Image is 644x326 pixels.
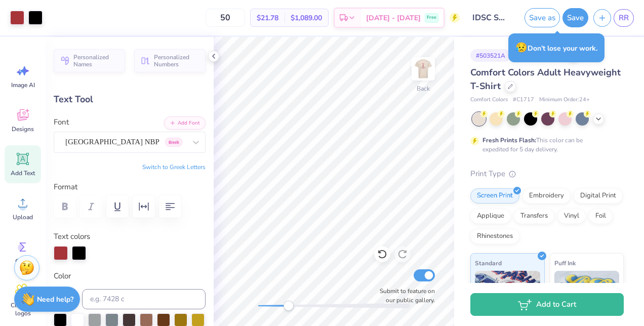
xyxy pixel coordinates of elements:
[557,209,586,224] div: Vinyl
[134,49,206,72] button: Personalized Numbers
[470,66,621,92] span: Comfort Colors Adult Heavyweight T-Shirt
[465,8,514,28] input: Untitled Design
[257,13,278,23] span: $21.78
[11,81,35,89] span: Image AI
[37,295,73,304] strong: Need help?
[470,188,519,203] div: Screen Print
[12,125,34,133] span: Designs
[515,41,528,54] span: 😥
[470,293,624,316] button: Add to Cart
[54,231,90,242] label: Text colors
[54,181,206,193] label: Format
[562,8,588,27] button: Save
[475,258,502,268] span: Standard
[164,116,206,130] button: Add Font
[574,188,623,203] div: Digital Print
[554,271,620,321] img: Puff Ink
[470,229,519,244] div: Rhinestones
[539,96,590,104] span: Minimum Order: 24 +
[6,301,39,317] span: Clipart & logos
[54,116,69,128] label: Font
[154,54,199,68] span: Personalized Numbers
[142,163,206,171] button: Switch to Greek Letters
[284,301,294,311] div: Accessibility label
[54,49,125,72] button: Personalized Names
[427,14,436,21] span: Free
[514,209,554,224] div: Transfers
[82,289,206,309] input: e.g. 7428 c
[508,33,605,62] div: Don’t lose your work.
[470,96,508,104] span: Comfort Colors
[513,96,534,104] span: # C1717
[482,136,536,144] strong: Fresh Prints Flash:
[475,271,540,321] img: Standard
[554,258,576,268] span: Puff Ink
[54,270,206,282] label: Color
[589,209,613,224] div: Foil
[11,169,35,177] span: Add Text
[374,287,435,305] label: Submit to feature on our public gallery.
[470,168,624,180] div: Print Type
[619,12,629,24] span: RR
[417,84,430,93] div: Back
[291,13,322,23] span: $1,089.00
[73,54,119,68] span: Personalized Names
[470,209,511,224] div: Applique
[13,213,33,221] span: Upload
[482,136,607,154] div: This color can be expedited for 5 day delivery.
[614,9,634,27] a: RR
[470,49,511,62] div: # 503521A
[522,188,571,203] div: Embroidery
[525,8,560,27] button: Save as
[413,59,433,79] img: Back
[206,9,245,27] input: – –
[366,13,421,23] span: [DATE] - [DATE]
[54,93,206,106] div: Text Tool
